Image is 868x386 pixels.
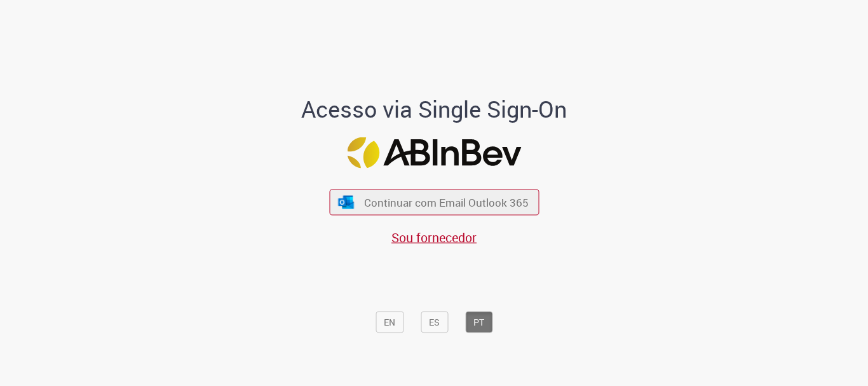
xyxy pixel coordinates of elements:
span: Continuar com Email Outlook 365 [364,195,529,210]
img: ícone Azure/Microsoft 360 [337,195,355,209]
button: ES [421,312,448,333]
img: Logo ABInBev [347,137,521,169]
a: Sou fornecedor [391,229,477,246]
button: ícone Azure/Microsoft 360 Continuar com Email Outlook 365 [329,190,539,216]
h1: Acesso via Single Sign-On [258,97,611,122]
button: EN [376,312,403,333]
button: PT [465,312,492,333]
